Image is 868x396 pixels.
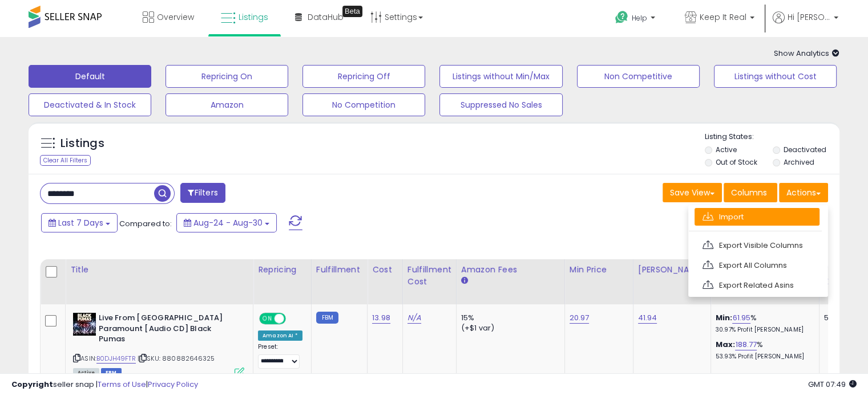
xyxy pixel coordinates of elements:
button: Last 7 Days [41,213,118,232]
p: 53.93% Profit [PERSON_NAME] [716,353,810,361]
span: Columns [731,187,767,198]
span: FBM [101,368,122,378]
span: OFF [284,314,302,324]
button: No Competition [302,93,425,116]
button: Listings without Cost [714,65,837,88]
button: Deactivated & In Stock [29,93,151,116]
div: Fulfillment [316,264,362,276]
a: Terms of Use [98,379,146,390]
span: Aug-24 - Aug-30 [193,217,263,228]
a: 41.94 [638,312,657,324]
span: Compared to: [119,218,172,229]
p: 30.97% Profit [PERSON_NAME] [716,326,810,334]
span: Last 7 Days [58,217,103,228]
b: Max: [716,339,736,350]
span: Show Analytics [774,48,839,59]
a: Export All Columns [695,256,819,274]
span: Help [632,13,647,23]
button: Aug-24 - Aug-30 [176,213,277,232]
div: Amazon Fees [461,264,560,276]
div: Cost [372,264,398,276]
h5: Listings [60,136,104,152]
button: Filters [180,183,225,203]
div: Min Price [570,264,628,276]
a: B0DJH49FTR [96,354,136,364]
a: Help [606,2,667,37]
div: Preset: [258,343,302,369]
a: 188.77 [735,339,757,350]
button: Repricing Off [302,65,425,88]
button: Amazon [165,93,288,116]
div: 5 [824,313,859,323]
div: Clear All Filters [40,155,91,166]
div: % [716,340,810,361]
span: Keep It Real [700,11,746,23]
a: 61.95 [732,312,750,324]
button: Actions [779,183,828,202]
span: | SKU: 880882646325 [138,354,215,363]
i: Get Help [615,10,629,25]
button: Non Competitive [577,65,700,88]
b: Min: [716,312,733,323]
strong: Copyright [11,379,53,390]
button: Save View [663,183,722,202]
span: All listings currently available for purchase on Amazon [73,368,99,378]
div: Title [70,264,248,276]
b: Live From [GEOGRAPHIC_DATA] Paramount [Audio CD] Black Pumas [99,313,237,348]
span: Overview [157,11,194,23]
button: Repricing On [165,65,288,88]
label: Out of Stock [716,157,757,167]
a: 13.98 [372,312,390,324]
button: Suppressed No Sales [439,93,562,116]
button: Default [29,65,151,88]
p: Listing States: [705,132,839,142]
a: Export Visible Columns [695,236,819,254]
a: Import [695,208,819,226]
label: Active [716,145,737,154]
a: N/A [407,312,421,324]
button: Listings without Min/Max [439,65,562,88]
div: Amazon AI * [258,330,302,341]
span: DataHub [308,11,344,23]
button: Columns [724,183,777,202]
div: Fulfillment Cost [407,264,451,288]
th: The percentage added to the cost of goods (COGS) that forms the calculator for Min & Max prices. [710,259,819,304]
a: Hi [PERSON_NAME] [773,11,838,37]
div: Tooltip anchor [342,6,362,17]
span: ON [260,314,274,324]
span: Listings [239,11,268,23]
span: Hi [PERSON_NAME] [788,11,830,23]
small: Amazon Fees. [461,276,468,286]
div: [PERSON_NAME] [638,264,706,276]
div: (+$1 var) [461,323,556,333]
img: 51B-eNcuHOL._SL40_.jpg [73,313,96,336]
span: 2025-09-7 07:49 GMT [808,379,857,390]
small: FBM [316,312,338,324]
label: Archived [783,157,814,167]
div: Repricing [258,264,306,276]
a: Export Related Asins [695,276,819,294]
label: Deactivated [783,145,826,154]
div: % [716,313,810,334]
div: 15% [461,313,556,323]
div: seller snap | | [11,379,198,390]
a: 20.97 [570,312,590,324]
a: Privacy Policy [148,379,198,390]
